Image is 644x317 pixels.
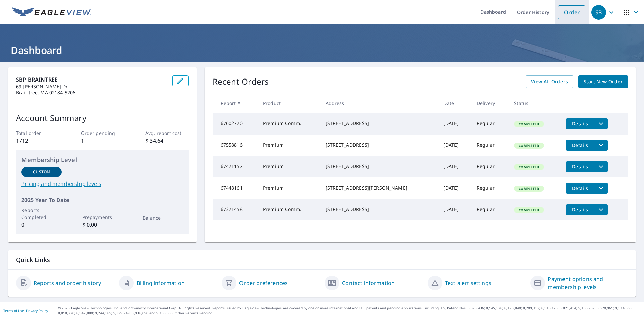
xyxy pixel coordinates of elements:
td: Premium [258,156,320,177]
p: 1712 [16,137,59,145]
p: Avg. report cost [145,129,188,137]
p: Braintree, MA 02184-5206 [16,90,167,96]
p: © 2025 Eagle View Technologies, Inc. and Pictometry International Corp. All Rights Reserved. Repo... [58,306,641,316]
button: detailsBtn-67371458 [566,204,594,215]
td: Regular [471,199,508,220]
span: Start New Order [584,77,623,86]
p: Balance [143,214,183,221]
div: [STREET_ADDRESS] [326,142,433,148]
button: detailsBtn-67602720 [566,118,594,129]
td: 67448161 [213,177,258,199]
td: Premium [258,177,320,199]
td: Regular [471,177,508,199]
p: | [3,309,48,313]
span: Details [570,163,590,170]
a: View All Orders [526,75,573,88]
p: $ 34.64 [145,137,188,145]
td: Premium [258,135,320,156]
span: Details [570,206,590,213]
a: Privacy Policy [26,308,48,313]
div: [STREET_ADDRESS] [326,163,433,170]
a: Reports and order history [34,279,101,287]
td: [DATE] [438,113,471,135]
a: Order preferences [239,279,288,287]
button: detailsBtn-67471157 [566,161,594,172]
img: EV Logo [12,7,91,17]
th: Address [320,93,438,113]
td: [DATE] [438,135,471,156]
p: Prepayments [82,214,122,221]
a: Text alert settings [445,279,491,287]
div: [STREET_ADDRESS][PERSON_NAME] [326,184,433,191]
button: filesDropdownBtn-67471157 [594,161,608,172]
button: filesDropdownBtn-67602720 [594,118,608,129]
td: Regular [471,113,508,135]
span: Completed [515,122,543,126]
span: Completed [515,143,543,148]
h1: Dashboard [8,43,636,57]
p: 69 [PERSON_NAME] Dr [16,84,167,90]
p: 2025 Year To Date [21,196,183,204]
td: Regular [471,135,508,156]
span: Details [570,142,590,148]
a: Billing information [137,279,185,287]
th: Status [508,93,560,113]
th: Product [258,93,320,113]
a: Pricing and membership levels [21,180,183,188]
a: Contact information [342,279,395,287]
p: 0 [21,221,62,229]
th: Date [438,93,471,113]
span: View All Orders [531,77,568,86]
div: [STREET_ADDRESS] [326,206,433,213]
p: Quick Links [16,256,628,264]
a: Terms of Use [3,308,24,313]
th: Report # [213,93,258,113]
span: Completed [515,208,543,212]
span: Completed [515,165,543,169]
p: 1 [81,137,124,145]
p: Reports Completed [21,207,62,221]
td: 67602720 [213,113,258,135]
div: SB [591,5,606,20]
p: Recent Orders [213,75,269,88]
button: filesDropdownBtn-67558816 [594,140,608,151]
td: 67371458 [213,199,258,220]
p: Order pending [81,129,124,137]
td: [DATE] [438,199,471,220]
p: $ 0.00 [82,221,122,229]
td: [DATE] [438,156,471,177]
button: detailsBtn-67558816 [566,140,594,151]
p: Account Summary [16,112,189,124]
td: 67471157 [213,156,258,177]
p: Total order [16,129,59,137]
td: Premium Comm. [258,113,320,135]
td: Regular [471,156,508,177]
span: Details [570,120,590,127]
span: Details [570,185,590,191]
td: 67558816 [213,135,258,156]
p: Custom [33,169,50,175]
button: filesDropdownBtn-67371458 [594,204,608,215]
a: Payment options and membership levels [548,275,628,291]
div: [STREET_ADDRESS] [326,120,433,127]
th: Delivery [471,93,508,113]
td: [DATE] [438,177,471,199]
button: detailsBtn-67448161 [566,183,594,194]
td: Premium Comm. [258,199,320,220]
a: Order [558,5,585,19]
a: Start New Order [578,75,628,88]
p: SBP BRAINTREE [16,75,167,84]
button: filesDropdownBtn-67448161 [594,183,608,194]
p: Membership Level [21,155,183,164]
span: Completed [515,186,543,191]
